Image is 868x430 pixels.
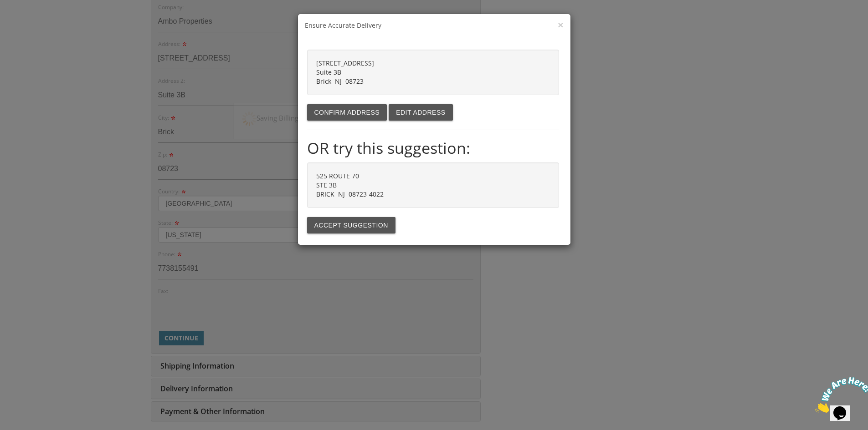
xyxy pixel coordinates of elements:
[305,21,564,31] h3: Ensure Accurate Delivery
[307,50,559,95] div: [STREET_ADDRESS] Suite 3B Brick NJ 08723
[307,104,387,121] button: Confirm address
[316,172,384,198] strong: 525 ROUTE 70 STE 3B BRICK NJ 08723-4022
[812,373,868,416] iframe: chat widget
[4,4,60,40] img: Chat attention grabber
[558,20,563,30] button: ×
[307,217,395,233] button: Accept suggestion
[389,104,452,121] button: Edit address
[307,137,470,158] strong: OR try this suggestion:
